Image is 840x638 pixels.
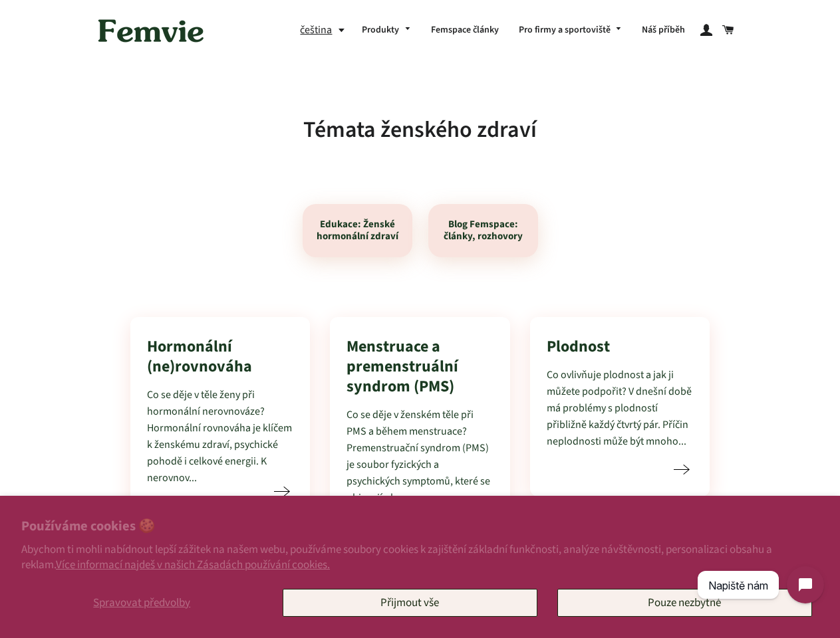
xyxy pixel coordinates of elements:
[21,589,263,617] button: Spravovat předvolby
[147,387,292,485] span: Co se děje v těle ženy při hormonální nerovnováze? Hormonální rovnováha je klíčem k ženskému zdra...
[91,10,211,51] img: Femvie
[330,317,509,540] a: Menstruace a premenstruální syndrom (PMS) Co se děje v ženském těle při PMS a během menstruace? P...
[130,317,310,520] a: Hormonální (ne)rovnováha Co se děje v těle ženy při hormonální nerovnováze? Hormonální rovnováha ...
[147,337,293,377] span: Hormonální (ne)rovnováha
[547,337,693,357] span: Plodnost
[21,542,819,572] p: Abychom ti mohli nabídnout lepší zážitek na našem webu, používáme soubory cookies k zajištění zák...
[93,595,190,611] span: Spravovat předvolby
[352,13,421,48] a: Produkty
[274,484,290,500] img: arrow-right.svg
[283,589,537,617] button: Přijmout vše
[509,13,632,48] a: Pro firmy a sportoviště
[347,407,490,505] span: Co se děje v ženském těle při PMS a během menstruace? Premenstruační syndrom (PMS) je soubor fyzi...
[674,462,690,478] img: arrow-right.svg
[547,368,692,449] span: Co ovlivňuje plodnost a jak ji můžete podpořit? V dnešní době má problémy s plodností přibližně k...
[303,204,412,257] a: Edukace: Ženské hormonální zdraví
[632,13,695,48] a: Náš příběh
[56,557,330,573] a: Více informací najdeš v našich Zásadách používání cookies.
[421,13,509,48] a: Femspace články
[300,21,352,39] button: čeština
[21,517,819,536] h2: Používáme cookies 🍪
[347,337,493,397] span: Menstruace a premenstruální syndrom (PMS)
[91,114,750,146] h1: Témata ženského zdraví
[557,589,812,617] button: Pouze nezbytné
[428,204,538,257] a: Blog Femspace: články, rozhovory
[530,317,710,496] a: Plodnost Co ovlivňuje plodnost a jak ji můžete podpořit? V dnešní době má problémy s plodností př...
